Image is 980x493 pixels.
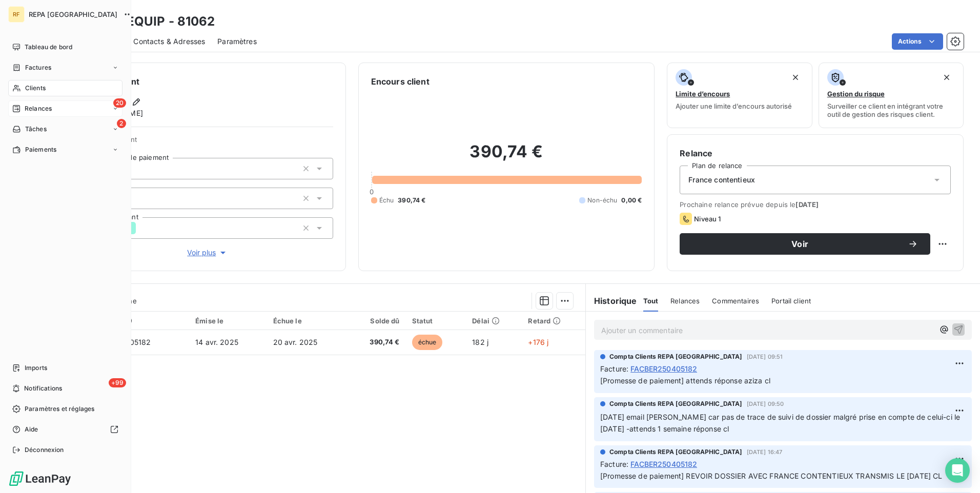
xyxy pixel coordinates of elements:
[586,295,637,307] h6: Historique
[353,337,399,347] span: 390,74 €
[25,43,72,52] span: Tableau de bord
[667,63,812,128] button: Limite d’encoursAjouter une limite d’encours autorisé
[412,335,443,350] span: échue
[25,145,56,154] span: Paiements
[609,352,743,361] span: Compta Clients REPA [GEOGRAPHIC_DATA]
[29,10,117,18] span: REPA [GEOGRAPHIC_DATA]
[273,317,341,325] div: Échue le
[676,102,792,110] span: Ajouter une limite d’encours autorisé
[84,316,183,325] div: Référence
[621,196,642,205] span: 0,00 €
[109,378,126,387] span: +99
[827,102,955,118] span: Surveiller ce client en intégrant votre outil de gestion des risques client.
[195,338,238,346] span: 14 avr. 2025
[670,297,700,305] span: Relances
[795,200,819,209] span: [DATE]
[412,317,460,325] div: Statut
[25,445,64,455] span: Déconnexion
[694,215,721,223] span: Niveau 1
[688,175,755,185] span: France contentieux
[609,399,743,408] span: Compta Clients REPA [GEOGRAPHIC_DATA]
[8,470,72,487] img: Logo LeanPay
[25,425,38,434] span: Aide
[217,36,257,47] span: Paramètres
[712,297,759,305] span: Commentaires
[129,164,137,173] input: Ajouter une valeur
[83,247,333,258] button: Voir plus
[25,63,51,72] span: Factures
[195,317,260,325] div: Émise le
[24,384,62,393] span: Notifications
[609,447,743,457] span: Compta Clients REPA [GEOGRAPHIC_DATA]
[371,75,430,88] h6: Encours client
[133,36,205,47] span: Contacts & Adresses
[62,75,333,88] h6: Informations client
[25,84,46,93] span: Clients
[600,459,628,469] span: Facture :
[379,196,394,205] span: Échu
[771,297,811,305] span: Portail client
[8,421,122,438] a: Aide
[528,317,579,325] div: Retard
[83,135,333,150] span: Propriétés Client
[136,223,144,233] input: Ajouter une valeur
[600,471,942,480] span: [Promesse de paiement] REVOIR DOSSIER AVEC FRANCE CONTENTIEUX TRANSMIS LE [DATE] CL
[600,413,962,433] span: [DATE] email [PERSON_NAME] car pas de trace de suivi de dossier malgré prise en compte de celui-c...
[630,459,697,469] span: FACBER250405182
[370,188,374,196] span: 0
[680,200,951,209] span: Prochaine relance prévue depuis le
[25,125,47,134] span: Tâches
[25,363,47,373] span: Imports
[398,196,425,205] span: 390,74 €
[680,147,951,159] h6: Relance
[747,401,784,407] span: [DATE] 09:50
[25,104,52,113] span: Relances
[600,376,770,385] span: [Promesse de paiement] attends réponse aziza cl
[945,458,970,483] div: Open Intercom Messenger
[528,338,548,346] span: +176 j
[90,12,215,31] h3: AGROEQUIP - 81062
[25,404,94,414] span: Paramètres et réglages
[747,354,783,360] span: [DATE] 09:51
[630,363,697,374] span: FACBER250405182
[472,338,488,346] span: 182 j
[353,317,399,325] div: Solde dû
[113,98,126,108] span: 20
[371,141,642,172] h2: 390,74 €
[273,338,318,346] span: 20 avr. 2025
[117,119,126,128] span: 2
[8,6,25,23] div: RF
[187,248,228,258] span: Voir plus
[676,90,730,98] span: Limite d’encours
[600,363,628,374] span: Facture :
[680,233,930,255] button: Voir
[827,90,885,98] span: Gestion du risque
[472,317,516,325] div: Délai
[892,33,943,50] button: Actions
[819,63,964,128] button: Gestion du risqueSurveiller ce client en intégrant votre outil de gestion des risques client.
[692,240,908,248] span: Voir
[643,297,659,305] span: Tout
[747,449,783,455] span: [DATE] 16:47
[587,196,617,205] span: Non-échu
